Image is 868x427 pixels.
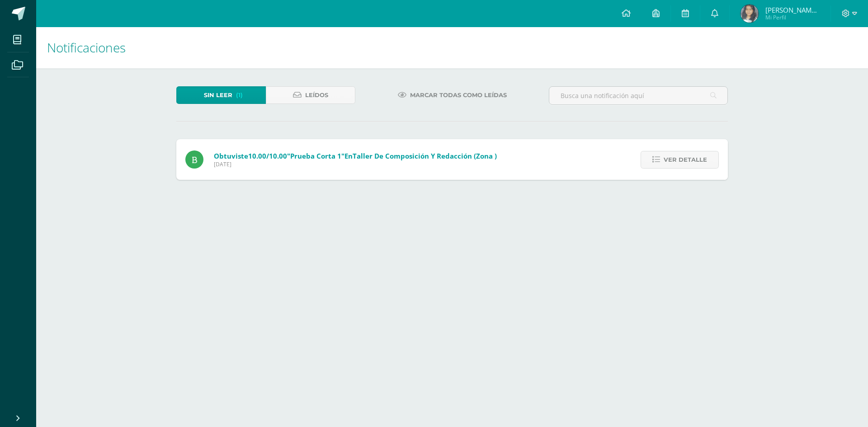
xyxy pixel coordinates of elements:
span: Ver detalle [664,151,707,168]
span: Mi Perfil [765,14,820,21]
span: Marcar todas como leídas [410,87,507,103]
span: Leídos [305,87,328,103]
span: Sin leer [204,87,232,103]
span: Taller de Composición y Redacción (zona ) [353,151,497,160]
span: [DATE] [214,160,497,168]
span: 10.00/10.00 [248,151,287,160]
span: Notificaciones [47,39,126,56]
a: Leídos [266,86,355,104]
span: Obtuviste en [214,151,497,160]
img: 7fb0547bc6a0e5f95c8872dcf5939cf9.png [741,5,759,23]
span: [PERSON_NAME][DATE] [765,5,820,14]
span: (1) [236,87,243,103]
a: Sin leer(1) [176,86,266,104]
a: Marcar todas como leídas [387,86,518,104]
input: Busca una notificación aquí [549,87,727,104]
span: "Prueba corta 1" [287,151,344,160]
